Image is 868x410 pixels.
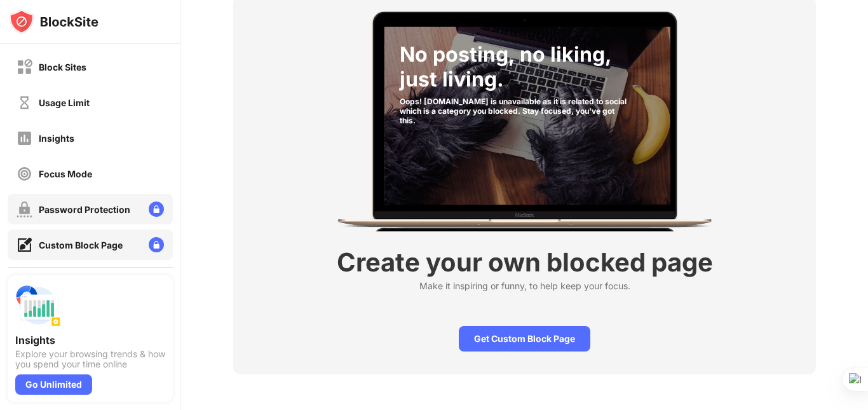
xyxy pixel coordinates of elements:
[419,280,630,296] div: Make it inspiring or funny, to help keep your focus.
[17,202,32,217] img: password-protection-off.svg
[9,9,98,34] img: logo-blocksite.svg
[39,168,92,179] div: Focus Mode
[384,27,670,205] img: category-socialNetworksAndOnlineCommunities-001.jpg
[337,247,713,278] div: Create your own blocked page
[17,59,32,75] img: block-off.svg
[17,237,32,253] img: customize-block-page-on.svg
[15,374,92,395] div: Go Unlimited
[17,166,32,182] img: focus-off.svg
[39,97,90,108] div: Usage Limit
[39,204,130,215] div: Password Protection
[39,240,123,250] div: Custom Block Page
[400,42,632,92] div: No posting, no liking, just living.
[17,95,32,111] img: time-usage-off.svg
[17,130,32,146] img: insights-off.svg
[149,202,164,217] img: lock-menu.svg
[15,334,165,346] div: Insights
[15,283,61,329] img: push-insights.svg
[459,326,590,352] div: Get Custom Block Page
[39,133,74,144] div: Insights
[15,349,165,369] div: Explore your browsing trends & how you spend your time online
[149,237,164,252] img: lock-menu.svg
[39,62,86,72] div: Block Sites
[400,97,632,125] div: Oops! [DOMAIN_NAME] is unavailable as it is related to social which is a category you blocked. St...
